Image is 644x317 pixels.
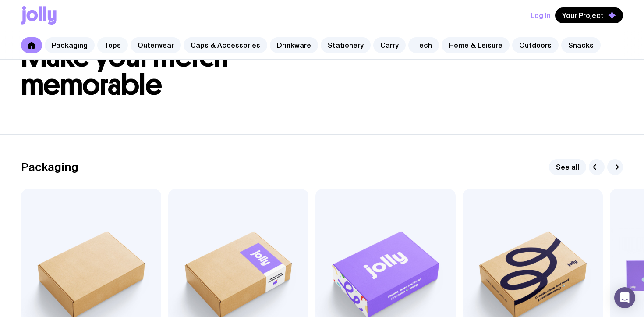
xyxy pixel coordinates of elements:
a: Stationery [321,37,371,53]
a: Caps & Accessories [184,37,267,53]
span: Make your merch memorable [21,39,228,102]
a: See all [549,159,586,175]
a: Snacks [561,37,601,53]
span: Your Project [562,11,604,20]
a: Home & Leisure [442,37,510,53]
a: Carry [373,37,406,53]
button: Log In [531,7,551,23]
a: Tech [408,37,439,53]
a: Outdoors [512,37,559,53]
a: Outerwear [131,37,181,53]
a: Tops [97,37,128,53]
a: Drinkware [270,37,318,53]
div: Open Intercom Messenger [614,287,635,308]
h2: Packaging [21,160,78,174]
button: Your Project [555,7,623,23]
a: Packaging [45,37,95,53]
